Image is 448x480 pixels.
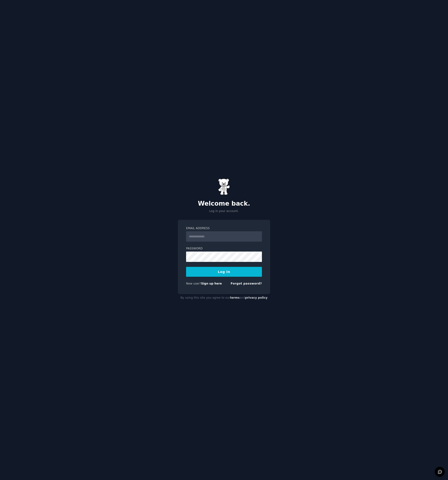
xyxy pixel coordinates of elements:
p: Log in your account. [178,209,270,213]
label: Password [186,247,262,251]
a: Forgot password? [231,282,262,285]
span: New user? [186,282,201,285]
button: Log In [186,267,262,277]
h2: Welcome back. [178,200,270,207]
label: Email Address [186,226,262,231]
a: Sign up here [201,282,222,285]
img: Gummy Bear [218,179,230,195]
a: privacy policy [245,296,268,299]
div: By using this site you agree to our and [178,294,270,302]
a: terms [230,296,240,299]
